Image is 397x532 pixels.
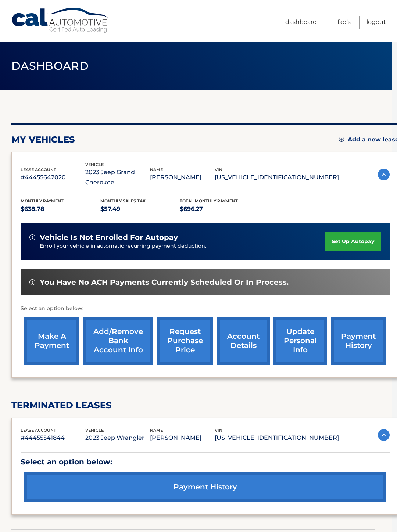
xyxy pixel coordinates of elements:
img: accordion-active.svg [378,429,390,441]
span: name [150,167,163,172]
a: Add/Remove bank account info [83,317,153,365]
a: payment history [24,472,386,502]
img: accordion-active.svg [378,169,390,180]
span: vehicle [85,428,104,433]
p: Select an option below: [21,304,390,313]
p: $696.27 [180,204,260,214]
span: Monthly Payment [21,198,64,204]
span: Total Monthly Payment [180,198,238,204]
p: [PERSON_NAME] [150,433,215,443]
span: vin [215,428,222,433]
span: You have no ACH payments currently scheduled or in process. [40,278,289,287]
span: Dashboard [11,59,89,73]
span: lease account [21,167,56,172]
span: Monthly sales Tax [100,198,146,204]
a: set up autopay [325,232,381,251]
p: 2023 Jeep Grand Cherokee [85,167,150,188]
a: payment history [331,317,386,365]
span: vin [215,167,222,172]
a: make a payment [24,317,79,365]
a: account details [217,317,270,365]
span: vehicle is not enrolled for autopay [40,233,178,242]
p: $638.78 [21,204,100,214]
span: lease account [21,428,56,433]
p: [US_VEHICLE_IDENTIFICATION_NUMBER] [215,433,339,443]
p: $57.49 [100,204,180,214]
span: vehicle [85,162,104,167]
a: Cal Automotive [11,7,110,33]
a: request purchase price [157,317,213,365]
p: 2023 Jeep Wrangler [85,433,150,443]
h2: my vehicles [11,134,75,145]
p: [PERSON_NAME] [150,172,215,183]
img: alert-white.svg [29,279,35,285]
p: Enroll your vehicle in automatic recurring payment deduction. [40,242,325,250]
p: Select an option below: [21,456,390,468]
a: FAQ's [337,16,351,29]
p: #44455642020 [21,172,85,183]
a: update personal info [273,317,327,365]
a: Logout [366,16,386,29]
img: add.svg [339,137,344,142]
span: name [150,428,163,433]
a: Dashboard [285,16,317,29]
p: #44455541844 [21,433,85,443]
img: alert-white.svg [29,234,35,240]
p: [US_VEHICLE_IDENTIFICATION_NUMBER] [215,172,339,183]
